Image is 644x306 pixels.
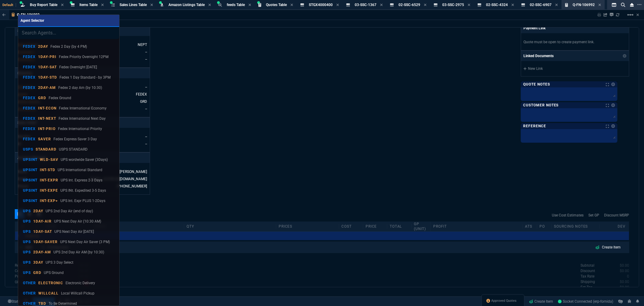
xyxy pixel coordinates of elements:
[60,198,105,203] p: UPS Int. Expr PLUS 1-2Days
[23,157,37,162] p: UPSINT
[23,239,31,244] p: UPS
[38,75,57,80] p: 1DAY-STD
[33,250,51,255] p: 2DAY-AM
[60,239,110,245] p: UPS Next Day Air Saver (3 PM)
[60,188,106,193] p: UPS INt. Expedited 3-5 Days
[61,157,108,162] p: UPS wordwide Saver (3Days)
[23,85,36,90] p: FEDEX
[33,209,43,213] p: 2DAY
[38,96,46,100] p: GRD
[33,270,41,275] p: GRD
[44,270,64,275] p: UPS Ground
[53,136,97,142] p: Fedex Express Saver 3 Day
[23,54,36,59] p: FEDEX
[23,260,31,265] p: UPS
[23,147,33,152] p: USPS
[38,116,56,121] p: INT-NEXT
[38,85,56,90] p: 2DAY-AM
[23,209,31,213] p: UPS
[23,65,36,70] p: FEDEX
[23,168,37,172] p: UPSINT
[38,65,57,70] p: 1DAY-SAT
[59,64,97,70] p: Fedex Overnight [DATE]
[33,229,52,234] p: 1DAY-SAT
[23,75,36,80] p: FEDEX
[59,106,107,111] p: Fedex International Economy
[36,147,56,152] p: STANDARD
[23,250,31,255] p: UPS
[23,188,37,193] p: UPSINT
[38,301,46,306] p: TBD
[33,219,52,224] p: 1DAY-AIR
[54,229,94,234] p: UPS Next Day Air [DATE]
[58,85,102,90] p: Fedex 2 day Am (by 10:30)
[49,95,71,101] p: Fedex Ground
[58,167,102,173] p: UPS International Standard
[59,54,108,60] p: Fedex Priority Overnight 12PM
[23,106,36,111] p: FEDEX
[23,126,36,131] p: FEDEX
[23,178,37,183] p: UPSINT
[58,126,102,132] p: Fedex International Priority
[23,281,36,285] p: OTHER
[33,239,58,244] p: 1DAY-SAVER
[40,198,58,203] p: INT-EXP+
[40,168,55,172] p: INT-STD
[38,291,59,296] p: WILLCALL
[38,281,63,285] p: ELECTRONIC
[23,291,36,296] p: OTHER
[40,178,58,183] p: INT-EXPR
[23,301,36,306] p: OTHER
[54,219,101,224] p: UPS Next Day Air (10:30 AM)
[23,96,36,100] p: FEDEX
[46,208,93,214] p: UPS 2nd Day Air (end of day)
[23,44,36,49] p: FEDEX
[38,44,48,49] p: 2DAY
[33,260,43,265] p: 3DAY
[23,198,37,203] p: UPSINT
[38,126,56,131] p: INT-PRIO
[40,157,58,162] p: WLD-SAV
[23,219,31,224] p: UPS
[59,147,88,152] p: USPS STANDARD
[66,280,95,286] p: Electronic Delivery
[38,54,56,59] p: 1DAY-PRI
[53,249,104,255] p: UPS 2nd Day Air AM (by 10:30)
[38,137,51,142] p: SAVER
[46,260,73,265] p: UPS 3 Day Select
[23,270,31,275] p: UPS
[23,229,31,234] p: UPS
[59,75,111,80] p: Fedex 1 Day Standard - by 3PM
[23,116,36,121] p: FEDEX
[23,137,36,142] p: FEDEX
[40,188,58,193] p: INT-EXPE
[61,177,102,183] p: UPS Int. Express 2-3 Days
[59,116,106,121] p: Fedex International Next Day
[38,106,56,111] p: INT-ECON
[21,18,44,23] span: Agent Selector
[18,27,119,39] input: Search Agents...
[61,291,95,296] p: Local Willcall Pickup
[50,44,87,49] p: Fedex 2 Day (by 4 PM)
